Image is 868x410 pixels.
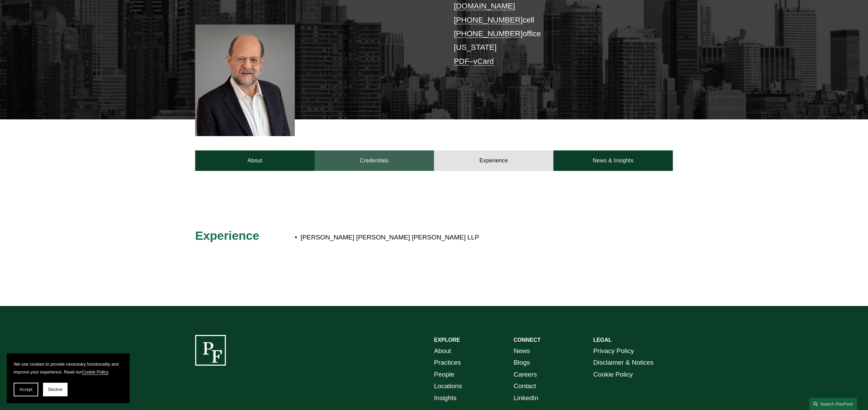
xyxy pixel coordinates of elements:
[19,387,32,392] span: Accept
[195,229,259,242] span: Experience
[553,150,673,171] a: News & Insights
[434,337,460,343] strong: EXPLORE
[434,392,457,404] a: Insights
[434,357,461,369] a: Practices
[434,150,553,171] a: Experience
[513,357,530,369] a: Blogs
[82,369,108,375] a: Cookie Policy
[513,369,537,381] a: Careers
[454,57,469,65] a: PDF
[593,337,612,343] strong: LEGAL
[513,337,540,343] strong: CONNECT
[301,232,613,244] p: [PERSON_NAME] [PERSON_NAME] [PERSON_NAME] LLP
[593,369,633,381] a: Cookie Policy
[809,398,857,410] a: Search this site
[14,383,38,396] button: Accept
[195,150,315,171] a: About
[43,383,68,396] button: Decline
[513,380,536,392] a: Contact
[454,16,523,24] a: [PHONE_NUMBER]
[513,392,538,404] a: LinkedIn
[14,360,123,376] p: We use cookies to provide necessary functionality and improve your experience. Read our .
[474,57,494,65] a: vCard
[434,345,451,357] a: About
[434,369,454,381] a: People
[454,29,523,38] a: [PHONE_NUMBER]
[513,345,530,357] a: News
[434,380,462,392] a: Locations
[315,150,434,171] a: Credentials
[593,345,634,357] a: Privacy Policy
[48,387,62,392] span: Decline
[7,353,130,403] section: Cookie banner
[593,357,654,369] a: Disclaimer & Notices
